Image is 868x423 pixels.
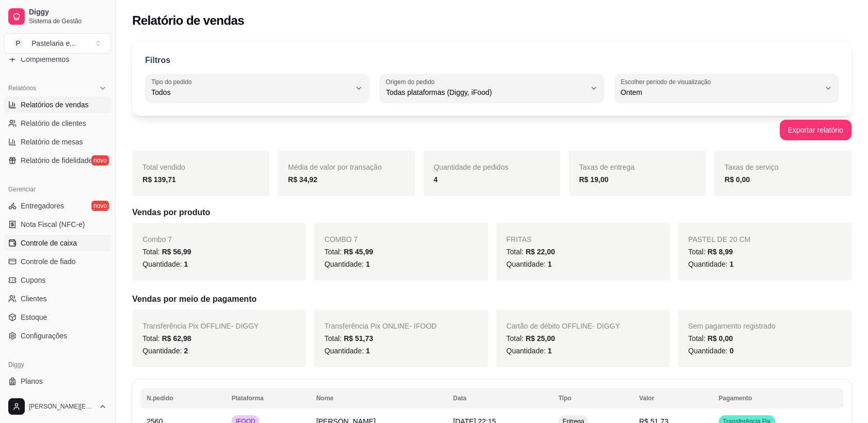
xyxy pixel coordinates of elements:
[151,87,351,97] span: Todos
[548,347,552,355] span: 1
[21,238,77,248] span: Controle de caixa
[21,155,92,166] span: Relatório de fidelidade
[143,260,188,268] span: Quantidade:
[4,4,111,29] a: DiggySistema de Gestão
[29,17,107,25] span: Sistema de Gestão
[579,163,634,171] span: Taxas de entrega
[145,54,170,67] p: Filtros
[730,260,734,268] span: 1
[507,235,532,243] span: FRITAS
[13,38,23,48] span: P
[4,198,111,214] a: Entregadoresnovo
[21,256,76,267] span: Controle de fiado
[143,175,176,184] strong: R$ 139,71
[132,206,851,219] h5: Vendas por produto
[707,334,733,343] span: R$ 0,00
[633,388,713,409] th: Valor
[288,163,382,171] span: Média de valor por transação
[310,388,447,409] th: Nome
[21,312,47,322] span: Estoque
[688,235,751,243] span: PASTEL DE 20 CM
[730,347,734,355] span: 0
[507,322,620,330] span: Cartão de débito OFFLINE - DIGGY
[162,334,191,343] span: R$ 62,98
[21,201,64,211] span: Entregadores
[447,388,552,409] th: Data
[434,175,438,184] strong: 4
[21,219,85,230] span: Nota Fiscal (NFC-e)
[143,235,172,243] span: Combo 7
[344,334,373,343] span: R$ 51,73
[132,12,244,29] h2: Relatório de vendas
[4,134,111,150] a: Relatório de mesas
[324,260,370,268] span: Quantidade:
[29,402,94,411] span: [PERSON_NAME][EMAIL_ADDRESS][DOMAIN_NAME]
[4,216,111,233] a: Nota Fiscal (NFC-e)
[688,322,776,330] span: Sem pagamento registrado
[713,388,843,409] th: Pagamento
[434,163,509,171] span: Quantidade de pedidos
[21,331,67,341] span: Configurações
[4,96,111,113] a: Relatórios de vendas
[621,87,820,97] span: Ontem
[4,115,111,132] a: Relatório de clientes
[4,253,111,270] a: Controle de fiado
[507,347,552,355] span: Quantidade:
[724,175,750,184] strong: R$ 0,00
[780,120,851,140] button: Exportar relatório
[184,347,188,355] span: 2
[548,260,552,268] span: 1
[4,356,111,373] div: Diggy
[4,51,111,68] a: Complementos
[324,235,358,243] span: COMBO 7
[614,74,839,103] button: Escolher período de visualizaçãoOntem
[4,328,111,344] a: Configurações
[143,163,185,171] span: Total vendido
[579,175,608,184] strong: R$ 19,00
[4,394,111,419] button: [PERSON_NAME][EMAIL_ADDRESS][DOMAIN_NAME]
[145,74,369,103] button: Tipo do pedidoTodos
[143,347,188,355] span: Quantidade:
[4,152,111,169] a: Relatório de fidelidadenovo
[380,74,604,103] button: Origem do pedidoTodas plataformas (Diggy, iFood)
[21,275,45,285] span: Cupons
[143,248,191,256] span: Total:
[688,334,733,343] span: Total:
[29,8,107,17] span: Diggy
[225,388,310,409] th: Plataforma
[366,347,370,355] span: 1
[324,334,373,343] span: Total:
[288,175,318,184] strong: R$ 34,92
[151,77,195,86] label: Tipo do pedido
[162,248,191,256] span: R$ 56,99
[21,137,83,147] span: Relatório de mesas
[688,347,734,355] span: Quantidade:
[4,235,111,251] a: Controle de caixa
[184,260,188,268] span: 1
[21,376,43,386] span: Planos
[21,118,86,128] span: Relatório de clientes
[366,260,370,268] span: 1
[386,87,585,97] span: Todas plataformas (Diggy, iFood)
[143,322,259,330] span: Transferência Pix OFFLINE - DIGGY
[140,388,225,409] th: N.pedido
[724,163,778,171] span: Taxas de serviço
[143,334,191,343] span: Total:
[688,248,733,256] span: Total:
[31,38,76,48] div: Pastelaria e ...
[621,77,714,86] label: Escolher período de visualização
[8,84,36,92] span: Relatórios
[132,293,851,305] h5: Vendas por meio de pagamento
[4,290,111,307] a: Clientes
[324,248,373,256] span: Total:
[324,322,436,330] span: Transferência Pix ONLINE - IFOOD
[4,373,111,389] a: Planos
[4,33,111,54] button: Select a team
[21,100,89,110] span: Relatórios de vendas
[4,181,111,198] div: Gerenciar
[324,347,370,355] span: Quantidade:
[4,309,111,326] a: Estoque
[21,54,69,64] span: Complementos
[4,272,111,288] a: Cupons
[507,260,552,268] span: Quantidade:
